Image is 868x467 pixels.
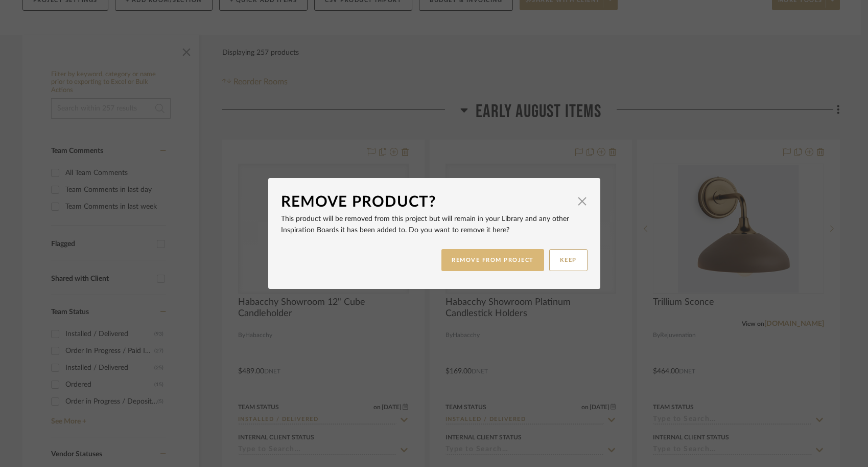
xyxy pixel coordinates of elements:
p: This product will be removed from this project but will remain in your Library and any other Insp... [281,213,588,236]
dialog-header: Remove Product? [281,191,588,213]
button: KEEP [549,249,588,271]
div: Remove Product? [281,191,572,213]
button: REMOVE FROM PROJECT [441,249,544,271]
button: Close [572,191,593,211]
